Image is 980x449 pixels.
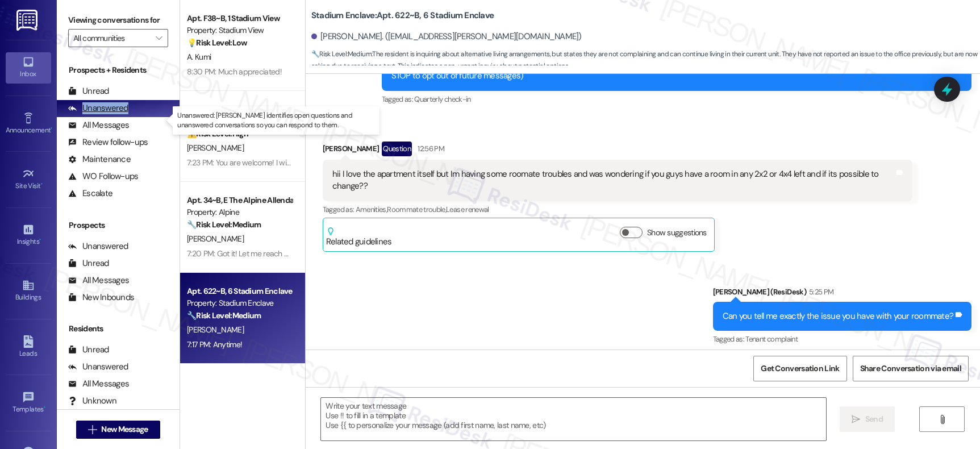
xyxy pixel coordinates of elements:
div: Unanswered [68,102,128,114]
div: Maintenance [68,153,131,165]
strong: 🔧 Risk Level: Medium [187,219,261,230]
button: Send [840,406,895,432]
div: Related guidelines [326,227,392,248]
label: Show suggestions [647,227,707,239]
span: • [39,236,41,244]
div: Apt. 527~A, 5 Stadium Enclave [187,103,292,115]
button: Get Conversation Link [753,356,846,381]
div: All Messages [68,275,129,286]
span: [PERSON_NAME] [187,234,244,244]
div: Property: Stadium View [187,24,292,36]
div: Tagged as: [382,91,971,107]
span: Share Conversation via email [860,363,961,375]
a: Leads [6,332,51,363]
div: 5:25 PM [806,286,833,298]
div: [PERSON_NAME] [323,142,912,160]
i:  [852,415,860,424]
a: Insights • [6,220,51,251]
img: ResiDesk Logo [16,10,40,31]
div: Escalate [68,188,112,199]
span: Amenities , [356,205,387,214]
div: Tagged as: [713,331,972,347]
div: Apt. F38~B, 1 Stadium View [187,13,292,24]
a: Buildings [6,276,51,306]
div: Residents [57,323,180,335]
div: 12:56 PM [415,143,444,155]
span: [PERSON_NAME] [187,143,244,153]
div: Can you tell me exactly the issue you have with your roommate? [723,310,954,322]
div: [PERSON_NAME]. ([EMAIL_ADDRESS][PERSON_NAME][DOMAIN_NAME]) [311,31,582,43]
div: All Messages [68,119,129,131]
i:  [156,34,162,43]
div: Property: Alpine [187,206,292,218]
div: hii I love the apartment itself but Im having some roomate troubles and was wondering if you guys... [332,168,894,193]
div: Unread [68,85,109,97]
b: Stadium Enclave: Apt. 622~B, 6 Stadium Enclave [311,10,494,22]
span: • [41,180,43,188]
strong: 🔧 Risk Level: Medium [187,310,261,321]
input: All communities [73,29,150,47]
div: All Messages [68,378,129,390]
strong: 💡 Risk Level: Low [187,38,247,48]
div: Unanswered [68,240,128,252]
div: 7:17 PM: Anytime! [187,339,242,350]
div: 8:30 PM: Much appreciated! [187,66,282,77]
div: Unread [68,257,109,269]
div: Unknown [68,395,116,407]
span: Send [865,413,883,425]
div: WO Follow-ups [68,171,138,182]
span: [PERSON_NAME] [187,325,244,335]
span: Get Conversation Link [761,363,839,375]
div: Question [382,142,412,156]
span: Lease renewal [446,205,489,214]
button: New Message [76,421,160,439]
div: Apt. 34~B, E The Alpine Allendale [187,194,292,206]
a: Templates • [6,388,51,418]
div: New Inbounds [68,292,134,304]
strong: ⚠️ Risk Level: High [187,128,248,139]
span: New Message [101,423,148,435]
div: Prospects + Residents [57,64,180,76]
div: Unread [68,344,109,356]
p: Unanswered: [PERSON_NAME] identifies open questions and unanswered conversations so you can respo... [177,111,375,130]
label: Viewing conversations for [68,11,168,29]
span: : The resident is inquiring about alternative living arrangements, but states they are not compla... [311,48,980,73]
div: Prospects [57,219,180,231]
div: Tagged as: [323,201,912,218]
a: Site Visit • [6,164,51,195]
div: [PERSON_NAME] (ResiDesk) [713,286,972,302]
i:  [88,425,97,434]
span: A. Kumi [187,52,211,62]
div: 7:20 PM: Got it! Let me reach out to the site team and hear their thoughts about this. [187,248,464,259]
span: Roommate trouble , [387,205,446,214]
a: Inbox [6,52,51,83]
div: 7:23 PM: You are welcome! I will follow up with you soon. [187,157,369,168]
span: Quarterly check-in [414,94,470,104]
div: Unanswered [68,361,128,373]
div: Property: Stadium Enclave [187,297,292,309]
div: Apt. 622~B, 6 Stadium Enclave [187,285,292,297]
span: Tenant complaint [745,334,798,344]
strong: 🔧 Risk Level: Medium [311,49,372,59]
i:  [938,415,946,424]
span: • [44,404,45,411]
div: Review follow-ups [68,136,148,148]
button: Share Conversation via email [853,356,969,381]
span: • [51,124,52,132]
